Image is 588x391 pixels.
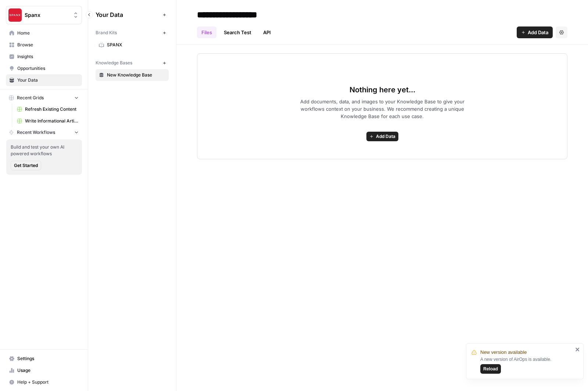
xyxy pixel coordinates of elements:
a: Files [197,26,216,38]
span: Spanx [25,11,69,19]
a: SPANX [96,39,169,51]
a: Usage [6,365,82,376]
a: Your Data [6,74,82,86]
span: Refresh Existing Content [25,106,79,113]
span: Your Data [96,10,160,19]
span: Help + Support [17,379,79,385]
button: Get Started [11,161,41,170]
a: Write Informational Article [14,115,82,127]
button: Recent Workflows [6,127,82,138]
a: Home [6,27,82,39]
span: Insights [17,53,79,60]
button: Workspace: Spanx [6,6,82,24]
span: Add documents, data, and images to your Knowledge Base to give your workflows context on your bus... [288,98,476,120]
a: API [259,26,275,38]
span: Opportunities [17,65,79,72]
span: Usage [17,367,79,374]
span: Add Data [528,29,548,36]
span: Build and test your own AI powered workflows [11,144,78,157]
div: A new version of AirOps is available. [480,356,573,374]
button: Add Data [517,26,553,38]
span: Settings [17,355,79,362]
a: Insights [6,51,82,63]
span: New version available [480,349,527,356]
span: Reload [483,366,498,372]
span: Add Data [376,133,395,140]
a: Browse [6,39,82,51]
button: Add Data [366,132,398,141]
span: Get Started [14,162,38,169]
a: New Knowledge Base [96,69,169,81]
a: Opportunities [6,63,82,74]
span: Recent Grids [17,95,44,101]
span: Home [17,30,79,36]
img: Spanx Logo [8,8,22,22]
span: New Knowledge Base [107,72,165,78]
span: Knowledge Bases [96,60,132,66]
a: Search Test [219,26,256,38]
button: Recent Grids [6,92,82,103]
span: Browse [17,42,79,48]
button: Help + Support [6,376,82,388]
button: Reload [480,364,501,374]
a: Settings [6,353,82,365]
span: Write Informational Article [25,118,79,124]
a: Refresh Existing Content [14,103,82,115]
span: Recent Workflows [17,129,55,136]
span: Brand Kits [96,29,117,36]
span: SPANX [107,42,165,48]
span: Nothing here yet... [349,85,415,95]
span: Your Data [17,77,79,83]
button: close [575,346,580,352]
